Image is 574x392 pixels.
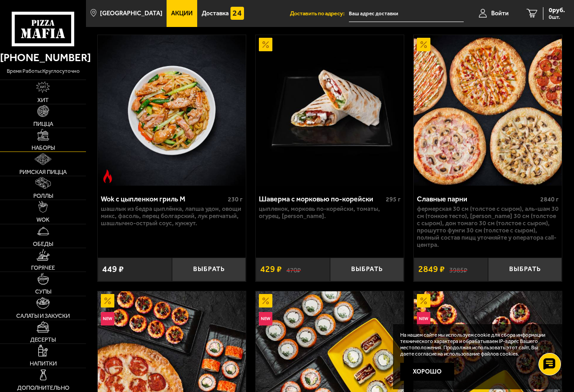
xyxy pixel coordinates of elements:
[400,332,552,357] p: На нашем сайте мы используем cookie для сбора информации технического характера и обрабатываем IP...
[417,205,559,249] p: Фермерская 30 см (толстое с сыром), Аль-Шам 30 см (тонкое тесто), [PERSON_NAME] 30 см (толстое с ...
[488,258,562,281] button: Выбрать
[17,385,69,391] span: Дополнительно
[33,241,53,247] span: Обеды
[259,195,384,203] div: Шаверма с морковью по-корейски
[400,363,454,381] button: Хорошо
[32,145,55,151] span: Наборы
[414,35,562,186] img: Славные парни
[417,195,538,203] div: Славные парни
[259,205,401,220] p: цыпленок, морковь по-корейски, томаты, огурец, [PERSON_NAME].
[549,7,565,13] span: 0 руб.
[172,258,246,281] button: Выбрать
[259,38,272,51] img: Акционный
[202,10,229,17] span: Доставка
[171,10,193,17] span: Акции
[101,294,114,307] img: Акционный
[540,196,559,203] span: 2840 г
[286,265,301,273] s: 470 ₽
[98,35,246,186] a: Острое блюдоWok с цыпленком гриль M
[449,265,467,273] s: 3985 ₽
[349,5,464,22] input: Ваш адрес доставки
[33,193,53,199] span: Роллы
[36,217,50,223] span: WOK
[16,313,70,319] span: Салаты и закуски
[260,265,282,274] span: 429 ₽
[386,196,401,203] span: 295 г
[19,169,67,175] span: Римская пицца
[31,265,55,271] span: Горячее
[102,265,124,274] span: 449 ₽
[256,35,404,186] a: АкционныйШаверма с морковью по-корейски
[30,337,56,343] span: Десерты
[33,121,53,127] span: Пицца
[330,258,404,281] button: Выбрать
[35,289,51,294] span: Супы
[256,35,404,186] img: Шаверма с морковью по-корейски
[549,14,565,20] span: 0 шт.
[101,169,114,183] img: Острое блюдо
[228,196,243,203] span: 230 г
[418,265,445,274] span: 2849 ₽
[231,7,244,20] img: 15daf4d41897b9f0e9f617042186c801.svg
[414,35,562,186] a: АкционныйСлавные парни
[259,294,272,307] img: Акционный
[100,10,163,17] span: [GEOGRAPHIC_DATA]
[259,312,272,325] img: Новинка
[30,361,57,366] span: Напитки
[417,294,430,307] img: Акционный
[491,10,509,17] span: Войти
[98,35,246,186] img: Wok с цыпленком гриль M
[417,312,430,325] img: Новинка
[37,97,49,103] span: Хит
[101,205,243,227] p: шашлык из бедра цыплёнка, лапша удон, овощи микс, фасоль, перец болгарский, лук репчатый, шашлычн...
[290,11,349,17] span: Доставить по адресу:
[101,195,226,203] div: Wok с цыпленком гриль M
[417,38,430,51] img: Акционный
[101,312,114,325] img: Новинка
